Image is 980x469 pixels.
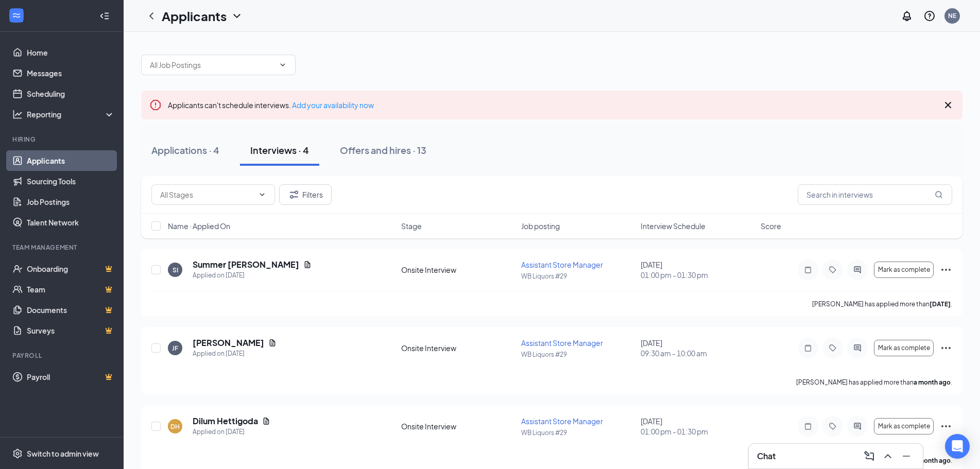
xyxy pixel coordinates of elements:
[193,270,312,281] div: Applied on [DATE]
[914,378,951,386] b: a month ago
[641,221,706,231] span: Interview Schedule
[401,343,515,353] div: Onsite Interview
[923,10,936,22] svg: QuestionInfo
[521,338,603,348] span: Assistant Store Manager
[162,7,227,25] h1: Applicants
[521,260,603,269] span: Assistant Store Manager
[27,258,115,279] a: OnboardingCrown
[641,416,754,437] div: [DATE]
[863,450,875,462] svg: ComposeMessage
[193,415,258,427] h5: Dilum Hettigoda
[878,266,930,273] span: Mark as complete
[812,300,952,308] p: [PERSON_NAME] has applied more than .
[27,320,115,341] a: SurveysCrown
[401,265,515,275] div: Onsite Interview
[193,337,264,349] h5: [PERSON_NAME]
[401,421,515,431] div: Onsite Interview
[641,338,754,358] div: [DATE]
[882,450,894,462] svg: ChevronUp
[151,144,219,157] div: Applications · 4
[12,448,23,459] svg: Settings
[27,42,115,63] a: Home
[900,450,913,462] svg: Minimize
[521,350,635,359] p: WB Liquors #29
[27,150,115,171] a: Applicants
[874,418,934,435] button: Mark as complete
[12,109,23,119] svg: Analysis
[149,99,162,111] svg: Error
[168,221,230,231] span: Name · Applied On
[173,266,178,274] div: SI
[851,422,864,430] svg: ActiveChat
[940,264,952,276] svg: Ellipses
[757,450,776,462] h3: Chat
[521,221,560,231] span: Job posting
[250,144,309,157] div: Interviews · 4
[27,448,99,459] div: Switch to admin view
[27,279,115,300] a: TeamCrown
[802,344,814,352] svg: Note
[851,266,864,274] svg: ActiveChat
[930,300,951,308] b: [DATE]
[12,243,113,252] div: Team Management
[878,344,930,352] span: Mark as complete
[940,420,952,432] svg: Ellipses
[193,427,270,437] div: Applied on [DATE]
[827,266,839,274] svg: Tag
[942,99,954,111] svg: Cross
[193,259,299,270] h5: Summer [PERSON_NAME]
[170,422,180,431] div: DH
[827,344,839,352] svg: Tag
[12,351,113,360] div: Payroll
[27,109,115,119] div: Reporting
[193,349,277,359] div: Applied on [DATE]
[99,11,110,21] svg: Collapse
[874,340,934,356] button: Mark as complete
[11,10,22,21] svg: WorkstreamLogo
[303,260,312,269] svg: Document
[160,189,254,200] input: All Stages
[802,266,814,274] svg: Note
[279,61,287,69] svg: ChevronDown
[796,378,952,387] p: [PERSON_NAME] has applied more than .
[641,270,754,280] span: 01:00 pm - 01:30 pm
[940,342,952,354] svg: Ellipses
[292,100,374,110] a: Add your availability now
[851,344,864,352] svg: ActiveChat
[231,10,243,22] svg: ChevronDown
[761,221,781,231] span: Score
[340,144,426,157] div: Offers and hires · 13
[802,422,814,430] svg: Note
[898,448,915,464] button: Minimize
[168,100,374,110] span: Applicants can't schedule interviews.
[901,10,913,22] svg: Notifications
[798,184,952,205] input: Search in interviews
[948,11,956,20] div: NE
[521,428,635,437] p: WB Liquors #29
[27,212,115,233] a: Talent Network
[874,262,934,278] button: Mark as complete
[521,272,635,281] p: WB Liquors #29
[262,417,270,425] svg: Document
[27,192,115,212] a: Job Postings
[878,423,930,430] span: Mark as complete
[27,171,115,192] a: Sourcing Tools
[827,422,839,430] svg: Tag
[27,63,115,83] a: Messages
[641,426,754,437] span: 01:00 pm - 01:30 pm
[641,348,754,358] span: 09:30 am - 10:00 am
[145,10,158,22] svg: ChevronLeft
[268,339,277,347] svg: Document
[521,416,603,426] span: Assistant Store Manager
[258,190,266,199] svg: ChevronDown
[172,344,178,353] div: JF
[914,457,951,464] b: a month ago
[150,59,274,71] input: All Job Postings
[641,259,754,280] div: [DATE]
[27,367,115,387] a: PayrollCrown
[279,184,332,205] button: Filter Filters
[288,188,300,201] svg: Filter
[935,190,943,199] svg: MagnifyingGlass
[401,221,422,231] span: Stage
